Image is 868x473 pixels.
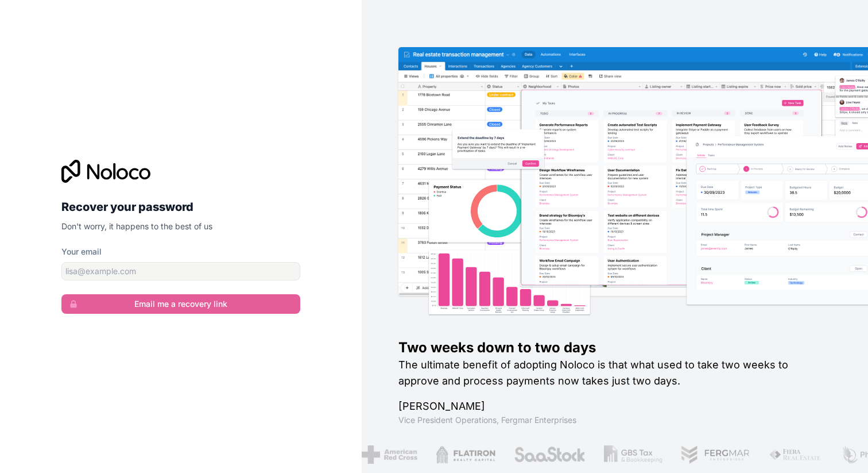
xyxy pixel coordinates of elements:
input: email [61,262,300,280]
label: Your email [61,246,102,257]
h2: The ultimate benefit of adopting Noloco is that what used to take two weeks to approve and proces... [398,357,831,389]
img: /assets/fiera-fwj2N5v4.png [769,445,823,464]
img: /assets/gbstax-C-GtDUiK.png [604,445,662,464]
h1: Two weeks down to two days [398,339,831,357]
img: /assets/american-red-cross-BAupjrZR.png [362,445,417,464]
h2: Recover your password [61,197,300,217]
h1: [PERSON_NAME] [398,398,831,414]
img: /assets/flatiron-C8eUkumj.png [436,445,495,464]
p: Don't worry, it happens to the best of us [61,221,300,232]
h1: Vice President Operations , Fergmar Enterprises [398,414,831,426]
button: Email me a recovery link [61,294,300,314]
img: /assets/fergmar-CudnrXN5.png [680,445,750,464]
img: /assets/saastock-C6Zbiodz.png [513,445,586,464]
